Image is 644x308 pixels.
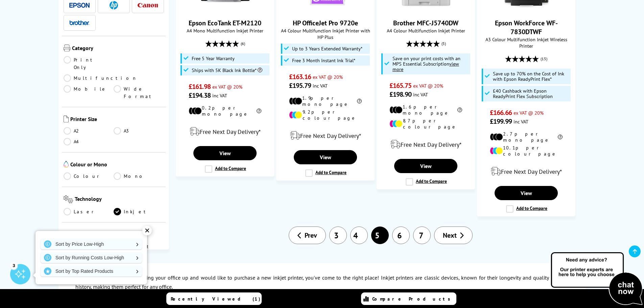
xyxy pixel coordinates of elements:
a: Multifunction [64,74,137,82]
a: Colour [64,172,114,180]
span: £166.66 [490,108,512,117]
a: Inkjet [114,208,164,215]
a: View [495,186,557,200]
a: 6 [392,227,410,244]
a: HP OfficeJet Pro 9720e [293,19,358,27]
span: £199.99 [490,117,512,126]
span: (5) [442,37,446,50]
span: inc VAT [313,82,328,89]
label: Add to Compare [406,178,447,186]
a: 3 [329,227,347,244]
a: Wide Format [114,85,164,100]
span: A4 Colour Multifunction Inkjet Printer with HP Plus [280,27,371,40]
a: Print Only [64,56,114,71]
a: Canon [138,1,158,9]
span: £163.16 [289,72,311,81]
span: Category [72,45,164,53]
div: 3 [10,262,18,269]
img: Colour or Mono [64,161,69,168]
li: 0.2p per mono page [189,105,261,117]
a: Laser [64,208,114,215]
span: Free 5 Year Warranty [192,56,235,61]
a: HP [103,1,124,9]
li: 1.9p per mono page [289,95,362,107]
img: Epson [69,3,90,8]
p: If you're thinking about changing your office up and would like to purchase a new inkjet printer,... [75,273,569,291]
span: Next [443,231,457,240]
span: £165.75 [389,81,411,90]
span: £161.98 [189,82,211,91]
span: A4 Mono Multifunction Inkjet Printer [180,27,270,34]
a: 4 [350,227,368,244]
span: £198.90 [389,90,411,99]
a: View [294,150,357,164]
span: Colour or Mono [70,161,164,169]
a: Mono [114,172,164,180]
img: HP [110,1,118,9]
label: Add to Compare [205,165,246,173]
a: A4 [64,138,114,145]
a: Epson EcoTank ET-M2120 [200,6,251,13]
span: ex VAT @ 20% [514,110,544,116]
span: inc VAT [514,118,528,125]
a: 7 [413,227,431,244]
a: Recently Viewed (1) [166,292,262,305]
span: (15) [541,52,547,65]
a: Brother MFC-J5740DW [401,6,451,13]
img: Open Live Chat window [549,251,644,307]
div: ✕ [142,226,152,235]
span: ex VAT @ 20% [212,84,242,90]
li: 1.6p per mono page [389,104,462,116]
span: £195.79 [289,81,311,90]
div: modal_delivery [180,122,270,141]
span: A4 Colour Multifunction Inkjet Printer [380,27,471,34]
span: Ships with 5K Black Ink Bottle* [192,68,262,73]
span: Technology [75,195,164,205]
a: Sort by Running Costs Low-High [41,252,142,263]
img: Printer Size [64,116,69,122]
span: ex VAT @ 20% [413,82,443,89]
div: modal_delivery [380,135,471,154]
a: View [394,159,457,173]
span: Recently Viewed (1) [171,296,261,302]
img: Category [64,45,70,51]
a: A2 [64,127,114,135]
a: Prev [289,227,326,244]
a: Epson [69,1,90,9]
span: Save on your print costs with an MPS Essential Subscription [392,55,460,72]
div: modal_delivery [481,162,572,181]
a: Epson WorkForce WF-7830DTWF [501,6,552,13]
span: inc VAT [413,91,428,98]
li: 10.1p per colour page [490,145,563,157]
span: £40 Cashback with Epson ReadyPrint Flex Subscription [493,88,569,99]
a: Next [434,227,473,244]
a: Compare Products [361,292,456,305]
a: Sort by Price Low-High [41,239,142,250]
img: Canon [138,3,158,7]
a: Mobile [64,85,114,100]
span: £194.38 [189,91,211,100]
a: HP OfficeJet Pro 9720e [300,6,351,13]
span: Save up to 70% on the Cost of Ink with Epson ReadyPrint Flex* [493,71,569,82]
a: A3 [114,127,164,135]
img: Technology [64,195,73,203]
a: Epson WorkForce WF-7830DTWF [495,19,558,36]
u: view more [392,61,459,72]
span: (6) [241,37,245,50]
a: Epson EcoTank ET-M2120 [189,19,261,27]
span: Printer Size [70,116,164,124]
label: Add to Compare [305,169,347,177]
li: 9.2p per colour page [289,109,362,121]
span: inc VAT [212,92,227,99]
span: A3 Colour Multifunction Inkjet Wireless Printer [481,36,572,49]
span: Free 3 Month Instant Ink Trial* [292,58,355,63]
a: View [193,146,256,160]
li: 8.7p per colour page [389,118,462,130]
span: Compare Products [372,296,454,302]
span: ex VAT @ 20% [313,74,343,80]
span: Up to 3 Years Extended Warranty* [292,46,362,51]
a: Brother MFC-J5740DW [393,19,458,27]
img: Brother [69,20,90,25]
span: Prev [305,231,317,240]
a: Brother [69,19,90,27]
